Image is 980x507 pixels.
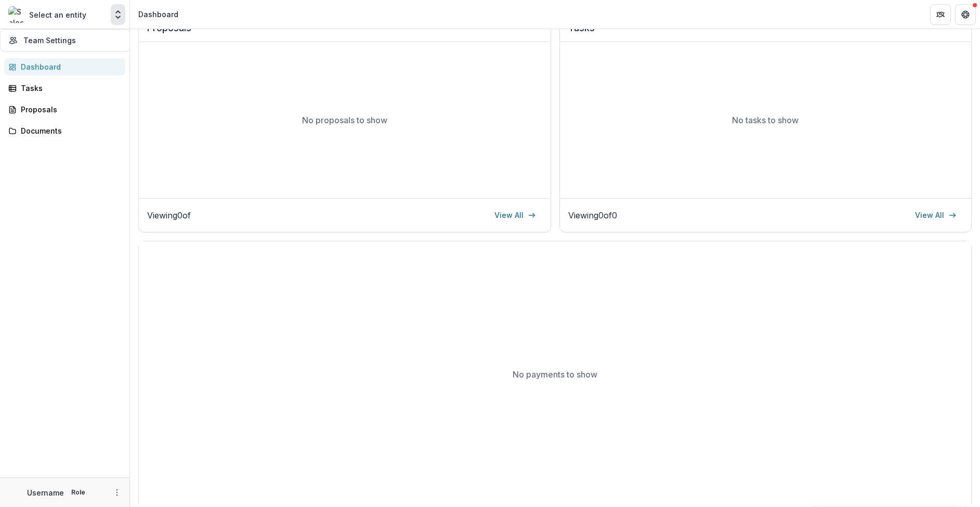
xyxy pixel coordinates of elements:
[68,488,88,497] p: Role
[732,114,799,126] p: No tasks to show
[568,209,617,222] p: Viewing 0 of 0
[302,114,387,126] p: No proposals to show
[27,487,64,498] p: Username
[4,122,125,139] a: Documents
[111,4,125,25] button: Open entity switcher
[568,22,963,42] h2: Tasks
[930,4,951,25] button: Partners
[147,209,191,222] p: Viewing 0 of
[4,58,125,75] a: Dashboard
[134,7,182,22] nav: breadcrumb
[147,22,542,42] h2: Proposals
[955,4,976,25] button: Get Help
[4,101,125,118] a: Proposals
[909,207,963,224] a: View All
[488,207,542,224] a: View All
[111,486,123,499] button: More
[8,6,25,23] img: Select an entity
[21,104,117,115] div: Proposals
[4,80,125,97] a: Tasks
[21,83,117,94] div: Tasks
[29,9,86,20] p: Select an entity
[21,125,117,136] div: Documents
[138,9,178,20] div: Dashboard
[21,61,117,72] div: Dashboard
